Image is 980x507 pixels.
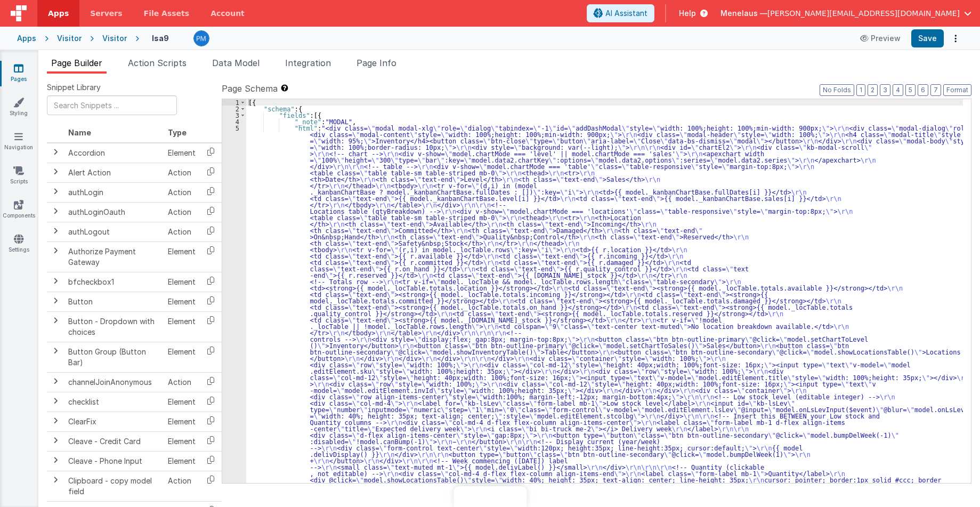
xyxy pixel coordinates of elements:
button: AI Assistant [587,4,654,22]
button: Save [911,29,944,47]
button: Preview [854,30,907,47]
td: Action [164,182,200,202]
button: 6 [918,84,928,96]
td: Action [164,202,200,222]
button: Format [943,84,971,96]
button: Options [948,31,963,46]
span: Apps [48,8,69,19]
td: Element [164,242,200,272]
img: a12ed5ba5769bda9d2665f51d2850528 [194,31,209,46]
span: Page Schema [222,82,278,95]
td: Element [164,311,200,342]
td: Alert Action [64,163,164,182]
div: 4 [222,118,246,125]
span: Menelaus — [720,8,767,19]
span: Action Scripts [128,58,187,68]
td: ClearFix [64,412,164,431]
td: Action [164,471,200,501]
span: Snippet Library [47,82,101,93]
button: 3 [880,84,890,96]
td: Element [164,412,200,431]
span: AI Assistant [605,8,647,19]
button: 5 [905,84,916,96]
span: File Assets [144,8,190,19]
button: 1 [856,84,865,96]
h4: lsa9 [152,34,169,42]
td: Action [164,222,200,242]
div: 1 [222,99,246,106]
td: Button - Dropdown with choices [64,311,164,342]
td: Action [164,163,200,182]
div: 2 [222,106,246,112]
td: Element [164,143,200,163]
div: Visitor [57,33,82,44]
td: Button [64,292,164,311]
span: Page Builder [51,58,102,68]
td: authLoginOauth [64,202,164,222]
span: Name [68,128,91,137]
button: 4 [893,84,903,96]
td: Action [164,372,200,392]
td: Cleave - Credit Card [64,431,164,451]
span: Servers [90,8,122,19]
td: Element [164,392,200,412]
button: Menelaus — [PERSON_NAME][EMAIL_ADDRESS][DOMAIN_NAME] [720,8,971,19]
button: 7 [930,84,941,96]
span: Help [679,8,696,19]
button: No Folds [820,84,854,96]
td: Button Group (Button Bar) [64,342,164,372]
span: [PERSON_NAME][EMAIL_ADDRESS][DOMAIN_NAME] [767,8,960,19]
td: Element [164,451,200,471]
td: Element [164,342,200,372]
div: Visitor [102,33,127,44]
div: Apps [17,33,36,44]
input: Search Snippets ... [47,95,177,115]
td: bfcheckbox1 [64,272,164,292]
td: Element [164,431,200,451]
td: Clipboard - copy model field [64,471,164,501]
td: Cleave - Phone Input [64,451,164,471]
button: 2 [868,84,878,96]
span: Data Model [212,58,260,68]
td: channelJoinAnonymous [64,372,164,392]
td: authLogout [64,222,164,242]
td: checklist [64,392,164,412]
td: Element [164,272,200,292]
span: Page Info [357,58,396,68]
span: Type [168,128,187,137]
td: Accordion [64,143,164,163]
td: Element [164,292,200,311]
div: 3 [222,112,246,118]
td: Authorize Payment Gateway [64,242,164,272]
span: Integration [285,58,331,68]
td: authLogin [64,182,164,202]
